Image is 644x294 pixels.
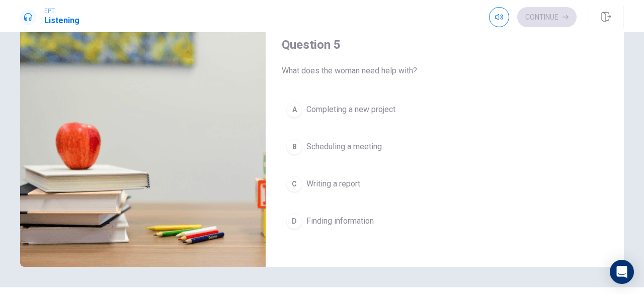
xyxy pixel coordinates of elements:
div: Open Intercom Messenger [610,260,634,284]
span: Writing a report [306,178,360,190]
span: Scheduling a meeting [306,141,382,153]
span: Finding information [306,215,374,227]
button: BScheduling a meeting [282,134,608,159]
span: Completing a new project [306,104,395,116]
div: B [286,139,302,155]
div: D [286,213,302,229]
button: DFinding information [282,209,608,234]
h1: Listening [44,15,79,27]
h4: Question 5 [282,37,608,53]
button: ACompleting a new project [282,97,608,122]
span: What does the woman need help with? [282,65,608,77]
button: CWriting a report [282,171,608,197]
div: C [286,176,302,192]
span: EPT [44,8,79,15]
div: A [286,102,302,118]
img: Asking for Help with a Project [20,22,266,267]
